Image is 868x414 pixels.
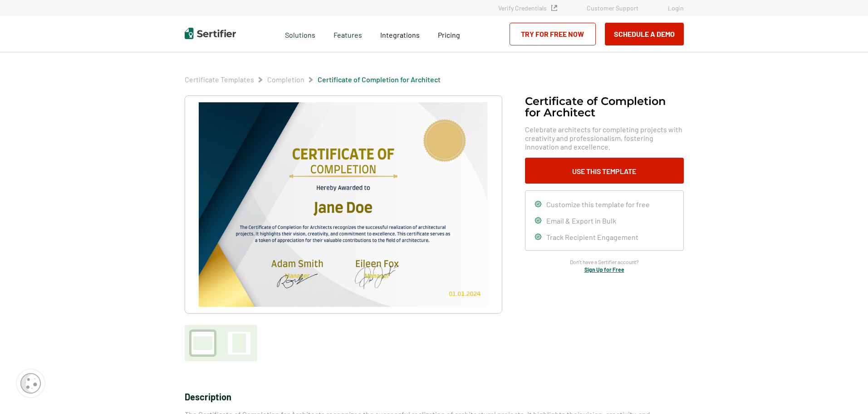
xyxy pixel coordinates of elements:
span: Solutions [285,28,315,40]
a: Login [668,4,684,12]
img: Verified [551,5,557,11]
img: Certificate of Completion​ for Architect [199,102,487,307]
iframe: Chat Widget [823,370,868,414]
span: Celebrate architects for completing projects with creativity and professionalism, fostering innov... [525,125,684,151]
a: Certificate Templates [185,75,254,84]
h1: Certificate of Completion​ for Architect [525,95,684,118]
a: Customer Support [587,4,638,12]
button: Use This Template [525,158,684,184]
span: Customize this template for free [546,200,650,209]
span: Pricing [438,30,460,39]
div: Breadcrumb [185,75,441,84]
a: Pricing [438,28,460,40]
a: Completion [267,75,304,84]
span: Certificate of Completion​ for Architect [318,75,441,84]
span: Features [333,28,362,40]
a: Try for Free Now [510,23,596,45]
img: Sertifier | Digital Credentialing Platform [185,28,236,39]
a: Integrations [380,28,420,40]
a: Certificate of Completion​ for Architect [318,75,441,84]
span: Certificate Templates [185,75,254,84]
button: Schedule a Demo [605,23,684,45]
span: Description [185,391,231,402]
a: Sign Up for Free [584,266,624,273]
img: Cookie Popup Icon [20,373,41,394]
span: Completion [267,75,304,84]
span: Don’t have a Sertifier account? [570,258,639,266]
span: Email & Export in Bulk [546,216,616,225]
span: Integrations [380,30,420,39]
span: Track Recipient Engagement [546,233,638,241]
a: Verify Credentials [498,4,557,12]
